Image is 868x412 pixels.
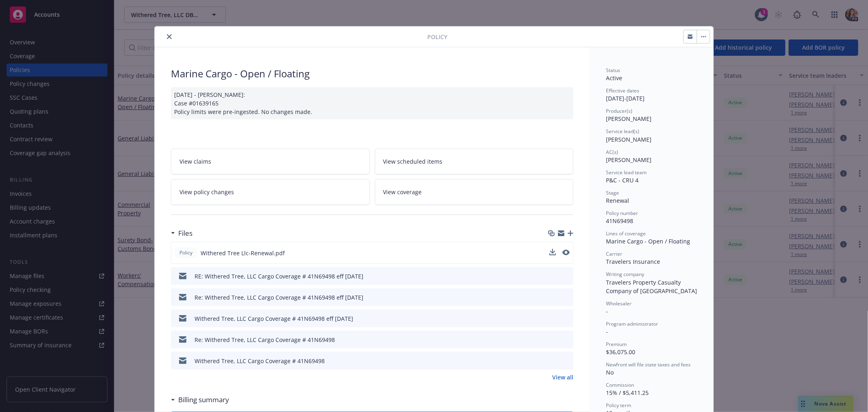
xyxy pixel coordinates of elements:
div: Marine Cargo - Open / Floating [606,237,697,245]
h3: Files [178,228,192,239]
h3: Billing summary [178,394,229,405]
span: Lines of coverage [606,230,646,237]
span: Wholesaler [606,300,632,307]
span: Service lead(s) [606,128,639,135]
span: Policy [427,33,447,41]
a: View all [552,373,573,381]
span: [PERSON_NAME] [606,136,652,143]
button: preview file [563,314,570,323]
span: AC(s) [606,149,618,156]
button: preview file [562,250,570,255]
span: Premium [606,341,627,348]
span: View scheduled items [383,157,443,166]
button: download file [550,314,556,323]
div: [DATE] - [DATE] [606,87,697,103]
div: Re: Withered Tree, LLC Cargo Coverage # 41N69498 [195,335,335,344]
span: View coverage [383,188,422,196]
span: Active [606,74,622,82]
span: [PERSON_NAME] [606,156,652,164]
span: No [606,368,614,376]
span: Travelers Insurance [606,258,660,265]
span: [PERSON_NAME] [606,115,652,123]
button: preview file [563,357,570,365]
span: P&C - CRU 4 [606,176,638,184]
span: Producer(s) [606,107,632,114]
span: Writing company [606,271,644,278]
div: Files [171,228,192,239]
span: Travelers Property Casualty Company of [GEOGRAPHIC_DATA] [606,278,697,295]
button: download file [550,293,556,302]
button: download file [550,272,556,281]
span: - [606,307,608,315]
div: RE: Withered Tree, LLC Cargo Coverage # 41N69498 eff [DATE] [195,272,363,281]
span: - [606,328,608,335]
div: Withered Tree, LLC Cargo Coverage # 41N69498 eff [DATE] [195,314,353,323]
span: View claims [179,157,211,166]
button: download file [549,249,556,255]
span: Withered Tree Llc-Renewal.pdf [201,249,285,257]
span: Renewal [606,197,629,204]
button: preview file [563,272,570,281]
span: Effective dates [606,87,639,94]
div: Re: Withered Tree, LLC Cargo Coverage # 41N69498 eff [DATE] [195,293,363,302]
div: Billing summary [171,394,229,405]
span: Policy term [606,402,631,409]
button: close [164,32,174,42]
button: preview file [563,335,570,344]
button: preview file [563,293,570,302]
span: Status [606,67,620,74]
span: Service lead team [606,169,647,176]
span: Policy number [606,210,638,217]
span: $36,075.00 [606,348,635,356]
div: [DATE] - [PERSON_NAME]: Case #01639165 Policy limits were pre-ingested. No changes made. [171,87,573,119]
a: View coverage [375,179,574,205]
span: View policy changes [179,188,234,196]
span: Policy [178,249,194,256]
span: Carrier [606,250,622,257]
span: Commission [606,381,634,388]
button: download file [550,335,556,344]
span: Newfront will file state taxes and fees [606,361,691,368]
button: preview file [562,249,570,257]
a: View claims [171,149,370,174]
a: View policy changes [171,179,370,205]
div: Marine Cargo - Open / Floating [171,67,573,81]
span: Stage [606,189,619,196]
div: Withered Tree, LLC Cargo Coverage # 41N69498 [195,357,325,365]
span: 41N69498 [606,217,633,225]
a: View scheduled items [375,149,574,174]
button: download file [549,249,556,257]
span: 15% / $5,411.25 [606,389,649,397]
span: Program administrator [606,320,658,327]
button: download file [550,357,556,365]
